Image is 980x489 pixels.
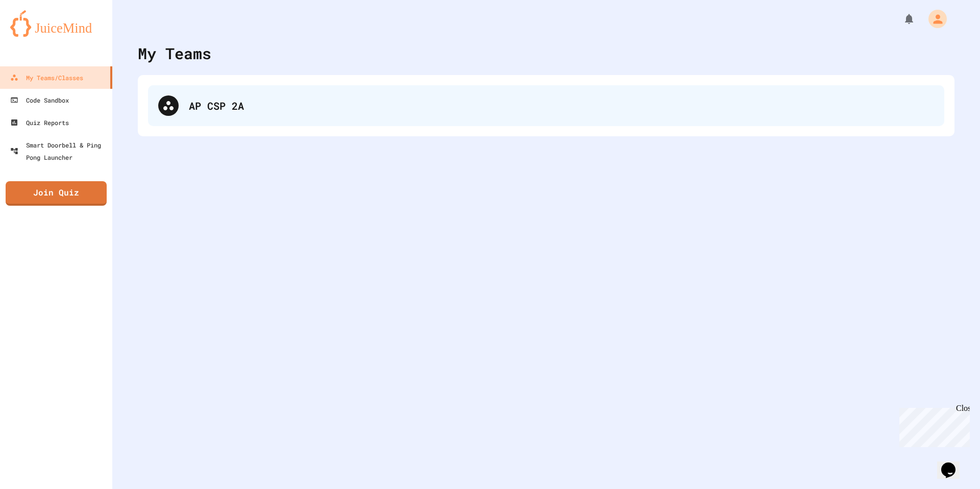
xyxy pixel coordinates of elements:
iframe: chat widget [895,404,970,447]
div: Smart Doorbell & Ping Pong Launcher [10,139,108,163]
div: Chat with us now!Close [4,4,70,65]
div: Code Sandbox [10,94,69,106]
a: Join Quiz [6,181,107,206]
div: AP CSP 2A [189,98,934,113]
img: logo-orange.svg [10,10,102,37]
div: My Teams [138,42,211,65]
div: My Teams/Classes [10,71,83,84]
div: My Account [918,7,949,31]
div: AP CSP 2A [148,85,944,126]
div: My Notifications [884,10,918,28]
div: Quiz Reports [10,116,69,129]
iframe: chat widget [937,448,970,479]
